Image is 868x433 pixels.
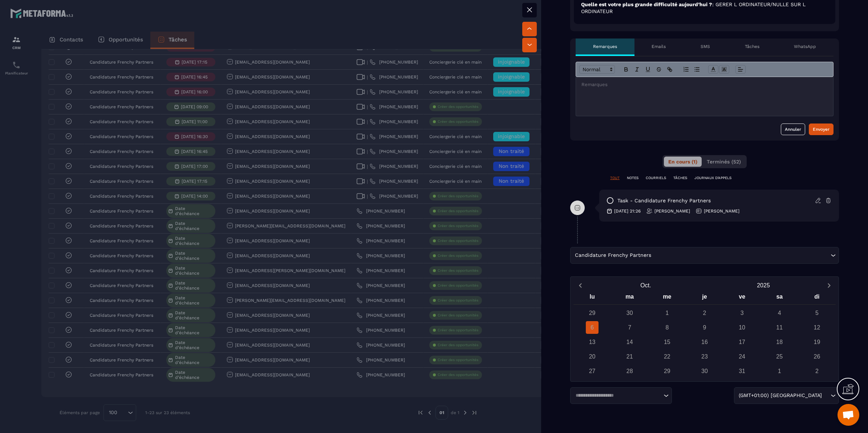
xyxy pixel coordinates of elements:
[570,387,672,404] div: Search for option
[761,292,798,304] div: sa
[707,159,741,165] span: Terminés (52)
[773,321,786,334] div: 11
[698,365,711,377] div: 30
[661,321,673,334] div: 8
[611,292,648,304] div: ma
[705,279,822,292] button: Open years overlay
[646,175,666,181] p: COURRIELS
[573,292,611,304] div: lu
[581,1,828,15] p: Quelle est votre plus grande difficulté aujourd’hui ?
[586,350,599,363] div: 20
[798,292,836,304] div: di
[573,392,662,399] input: Search for option
[586,307,599,319] div: 29
[837,404,859,426] div: Ouvrir le chat
[702,157,745,167] button: Terminés (52)
[573,251,653,259] span: Candidature Frenchy Partners
[627,175,638,181] p: NOTES
[673,175,687,181] p: TÂCHES
[648,292,686,304] div: me
[736,321,749,334] div: 10
[661,336,673,348] div: 15
[654,208,690,214] p: [PERSON_NAME]
[698,307,711,319] div: 2
[653,251,829,259] input: Search for option
[734,387,839,404] div: Search for option
[614,208,641,214] p: [DATE] 21:26
[794,44,816,49] p: WhatsApp
[623,321,636,334] div: 7
[773,307,786,319] div: 4
[593,44,617,49] p: Remarques
[664,157,702,167] button: En cours (1)
[617,197,711,204] p: task - Candidature Frenchy Partners
[623,350,636,363] div: 21
[823,392,829,400] input: Search for option
[698,336,711,348] div: 16
[813,126,830,133] div: Envoyer
[773,350,786,363] div: 25
[586,321,599,334] div: 6
[811,321,823,334] div: 12
[809,124,833,135] button: Envoyer
[668,159,697,165] span: En cours (1)
[737,392,823,400] span: (GMT+01:00) [GEOGRAPHIC_DATA]
[610,175,620,181] p: TOUT
[586,336,599,348] div: 13
[811,350,823,363] div: 26
[694,175,731,181] p: JOURNAUX D'APPELS
[704,208,739,214] p: [PERSON_NAME]
[773,336,786,348] div: 18
[698,321,711,334] div: 9
[736,365,749,377] div: 31
[623,336,636,348] div: 14
[570,247,839,264] div: Search for option
[781,124,805,135] button: Annuler
[736,307,749,319] div: 3
[723,292,761,304] div: ve
[661,350,673,363] div: 22
[661,307,673,319] div: 1
[811,336,823,348] div: 19
[773,365,786,377] div: 1
[587,279,705,292] button: Open months overlay
[745,44,759,49] p: Tâches
[652,44,666,49] p: Emails
[586,365,599,377] div: 27
[623,307,636,319] div: 30
[811,307,823,319] div: 5
[698,350,711,363] div: 23
[811,365,823,377] div: 2
[736,336,749,348] div: 17
[573,280,587,290] button: Previous month
[736,350,749,363] div: 24
[573,307,836,377] div: Calendar days
[701,44,710,49] p: SMS
[661,365,673,377] div: 29
[822,280,836,290] button: Next month
[573,292,836,377] div: Calendar wrapper
[623,365,636,377] div: 28
[686,292,723,304] div: je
